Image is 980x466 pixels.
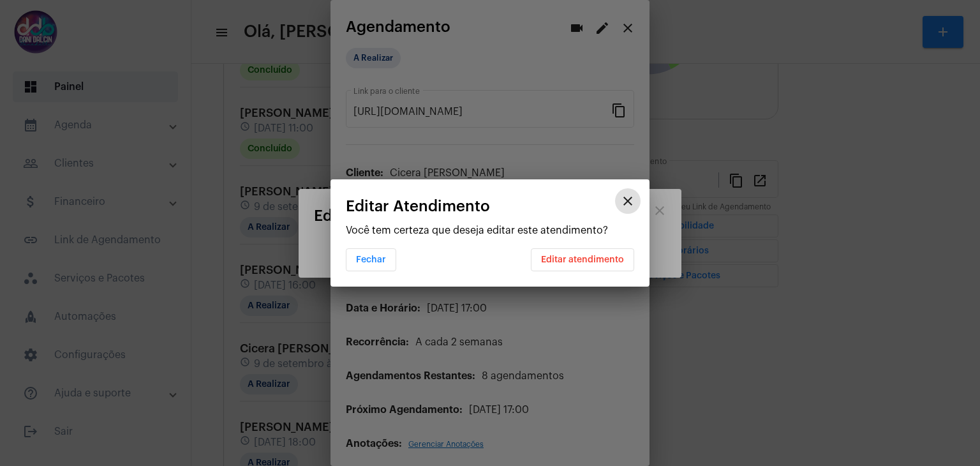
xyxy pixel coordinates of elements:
p: Você tem certeza que deseja editar este atendimento? [346,225,634,236]
button: Editar atendimento [531,248,634,271]
span: Editar atendimento [541,255,624,264]
span: Fechar [356,255,386,264]
button: Fechar [346,248,396,271]
mat-icon: close [620,193,635,209]
span: Editar Atendimento [346,198,490,214]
